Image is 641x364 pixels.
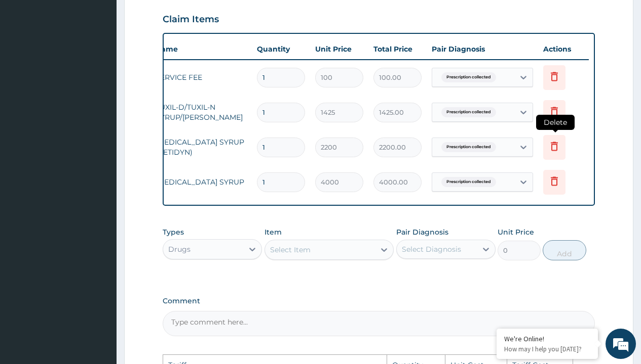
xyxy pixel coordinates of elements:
[19,51,41,76] img: d_794563401_company_1708531726252_794563401
[441,72,496,82] span: Prescription collected
[504,334,590,343] div: We're Online!
[166,5,191,29] div: Minimize live chat window
[538,39,589,59] th: Actions
[163,228,184,237] label: Types
[536,115,575,130] span: Delete
[310,39,368,59] th: Unit Price
[504,345,590,353] p: How may I help you today?
[150,67,252,87] td: SERVICE FEE
[163,297,595,305] label: Comment
[150,39,252,59] th: Name
[53,57,170,70] div: Chat with us now
[441,107,496,117] span: Prescription collected
[5,250,193,286] textarea: Type your message and hit 'Enter'
[543,240,586,260] button: Add
[150,97,252,127] td: TUXIL-D/TUXIL-N SYRUP/[PERSON_NAME]
[270,245,311,255] div: Select Item
[441,142,496,152] span: Prescription collected
[402,244,461,254] div: Select Diagnosis
[441,177,496,187] span: Prescription collected
[150,132,252,162] td: [MEDICAL_DATA] SYRUP (CETIDYN)
[396,227,448,237] label: Pair Diagnosis
[168,244,191,254] div: Drugs
[59,114,140,216] span: We're online!
[252,39,310,59] th: Quantity
[163,14,219,25] h3: Claim Items
[368,39,427,59] th: Total Price
[427,39,538,59] th: Pair Diagnosis
[265,227,282,237] label: Item
[150,172,252,192] td: [MEDICAL_DATA] SYRUP
[498,227,534,237] label: Unit Price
